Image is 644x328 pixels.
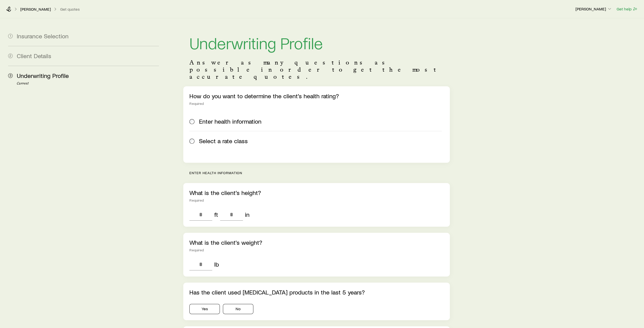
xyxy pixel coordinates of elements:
[199,137,248,144] span: Select a rate class
[214,211,218,218] div: ft
[189,304,220,314] button: Yes
[189,59,444,80] p: Answer as many questions as possible in order to get the most accurate quotes.
[189,102,444,106] div: Required
[17,52,51,59] span: Client Details
[189,248,444,252] div: Required
[616,6,638,12] button: Get help
[17,81,159,86] p: Current
[189,198,444,202] div: Required
[17,32,69,40] span: Insurance Selection
[214,261,219,268] div: lb
[189,189,444,196] p: What is the client’s height?
[199,118,261,125] span: Enter health information
[189,289,444,296] p: Has the client used [MEDICAL_DATA] products in the last 5 years?
[8,54,13,58] span: 2
[20,7,51,12] p: [PERSON_NAME]
[8,34,13,38] span: 1
[575,6,612,11] p: [PERSON_NAME]
[223,304,253,314] button: No
[189,139,194,144] input: Select a rate class
[245,211,250,218] div: in
[189,171,450,175] p: Enter health information
[60,7,80,12] button: Get quotes
[575,6,612,12] button: [PERSON_NAME]
[189,35,444,51] h1: Underwriting Profile
[189,119,194,124] input: Enter health information
[8,73,13,78] span: 3
[189,92,444,100] p: How do you want to determine the client’s health rating?
[189,239,444,246] p: What is the client's weight?
[17,72,69,79] span: Underwriting Profile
